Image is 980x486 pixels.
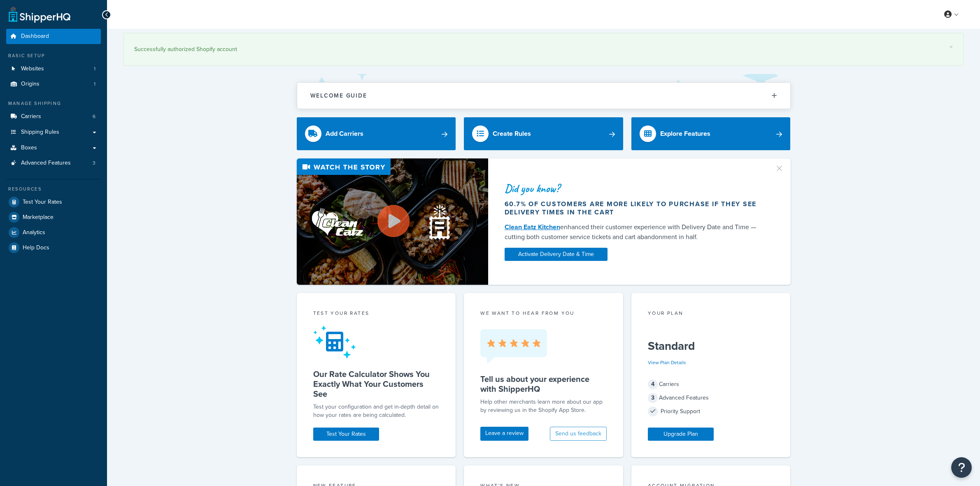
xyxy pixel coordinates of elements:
span: Dashboard [21,33,49,40]
a: Add Carriers [297,117,456,150]
div: Test your configuration and get in-depth detail on how your rates are being calculated. [313,403,440,419]
span: Test Your Rates [23,199,62,206]
span: Analytics [23,229,45,236]
h2: Welcome Guide [310,93,367,99]
h5: Tell us about your experience with ShipperHQ [480,374,607,394]
a: Upgrade Plan [648,428,714,441]
p: Help other merchants learn more about our app by reviewing us in the Shopify App Store. [480,398,607,414]
span: 3 [648,393,658,403]
img: Video thumbnail [297,158,488,285]
span: Origins [21,81,40,88]
h5: Our Rate Calculator Shows You Exactly What Your Customers See [313,369,440,399]
a: Help Docs [6,240,101,255]
a: Activate Delivery Date & Time [505,248,608,261]
h5: Standard [648,340,774,353]
span: 1 [94,81,95,88]
div: Add Carriers [326,128,363,140]
a: Websites1 [6,61,101,77]
p: we want to hear from you [480,309,607,317]
div: Your Plan [648,309,774,319]
div: enhanced their customer experience with Delivery Date and Time — cutting both customer service ti... [505,222,765,242]
span: Boxes [21,144,37,151]
span: Shipping Rules [21,129,59,136]
a: × [950,44,953,50]
span: 3 [93,160,95,167]
button: Open Resource Center [951,457,972,478]
span: 1 [94,65,95,72]
div: Basic Setup [6,52,101,59]
a: View Plan Details [648,359,686,366]
div: Did you know? [505,183,765,194]
div: Test your rates [313,309,440,319]
li: Advanced Features [6,156,101,171]
div: Create Rules [493,128,531,140]
a: Origins1 [6,77,101,92]
a: Boxes [6,140,101,156]
a: Leave a review [480,427,528,441]
a: Test Your Rates [313,428,379,441]
li: Origins [6,77,101,92]
div: Manage Shipping [6,100,101,107]
a: Shipping Rules [6,125,101,140]
div: Successfully authorized Shopify account [134,44,953,55]
a: Test Your Rates [6,195,101,209]
button: Send us feedback [550,427,607,441]
a: Marketplace [6,210,101,225]
span: 4 [648,379,658,389]
a: Advanced Features3 [6,156,101,171]
div: Priority Support [648,406,774,417]
a: Dashboard [6,29,101,44]
span: 6 [93,113,95,120]
a: Analytics [6,225,101,240]
div: Carriers [648,379,774,390]
button: Welcome Guide [297,83,790,109]
span: Websites [21,65,44,72]
div: 60.7% of customers are more likely to purchase if they see delivery times in the cart [505,200,765,216]
span: Carriers [21,113,41,120]
div: Explore Features [660,128,710,140]
div: Resources [6,186,101,193]
span: Advanced Features [21,160,71,167]
span: Marketplace [23,214,54,221]
a: Carriers6 [6,109,101,124]
a: Create Rules [464,117,623,150]
div: Advanced Features [648,392,774,404]
a: Explore Features [631,117,791,150]
a: Clean Eatz Kitchen [505,222,560,232]
li: Websites [6,61,101,77]
span: Help Docs [23,244,49,251]
li: Carriers [6,109,101,124]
